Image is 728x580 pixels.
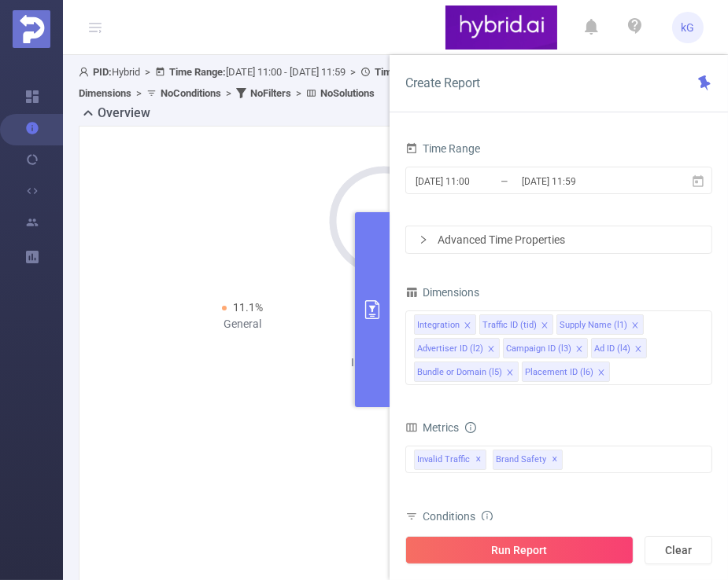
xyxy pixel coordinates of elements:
[250,87,291,99] b: No Filters
[414,314,476,335] li: Integration
[552,450,558,469] span: ✕
[503,338,588,358] li: Campaign ID (l3)
[346,66,360,78] span: >
[242,354,525,371] div: Invalid Traffic
[233,301,263,314] span: 11.1%
[405,142,480,155] span: Time Range
[102,316,384,332] div: General
[414,171,541,192] input: Start date
[556,314,644,335] li: Supply Name (l1)
[161,87,221,99] b: No Conditions
[645,536,712,564] button: Clear
[414,362,519,382] li: Bundle or Domain (l5)
[493,450,563,470] span: Brand Safety
[79,66,646,99] span: Hybrid [DATE] 11:00 - [DATE] 11:59 +00:00
[506,369,514,378] i: icon: close
[506,339,571,359] div: Campaign ID (l3)
[405,75,480,90] span: Create Report
[291,87,306,99] span: >
[417,339,483,359] div: Advertiser ID (l2)
[414,450,486,470] span: Invalid Traffic
[93,66,112,78] b: PID:
[475,450,482,469] span: ✕
[406,226,711,253] div: icon: rightAdvanced Time Properties
[320,87,375,99] b: No Solutions
[98,104,150,123] h2: Overview
[575,345,583,354] i: icon: close
[465,422,476,433] i: icon: info-circle
[522,362,610,382] li: Placement ID (l6)
[482,315,537,336] div: Traffic ID (tid)
[520,171,648,192] input: End date
[375,66,426,78] b: Time Zone:
[417,315,460,336] div: Integration
[634,345,642,354] i: icon: close
[140,66,155,78] span: >
[479,314,553,335] li: Traffic ID (tid)
[405,421,459,434] span: Metrics
[221,87,236,99] span: >
[487,345,495,354] i: icon: close
[541,321,549,331] i: icon: close
[464,321,471,331] i: icon: close
[414,338,500,358] li: Advertiser ID (l2)
[597,369,605,378] i: icon: close
[13,10,50,48] img: Protected Media
[405,536,634,564] button: Run Report
[423,510,493,523] span: Conditions
[482,511,493,522] i: icon: info-circle
[417,362,502,383] div: Bundle or Domain (l5)
[594,339,630,359] div: Ad ID (l4)
[525,362,593,383] div: Placement ID (l6)
[419,235,428,244] i: icon: right
[131,87,146,99] span: >
[169,66,226,78] b: Time Range:
[560,315,627,336] div: Supply Name (l1)
[591,338,647,358] li: Ad ID (l4)
[682,12,695,43] span: kG
[79,67,93,77] i: icon: user
[631,321,639,331] i: icon: close
[405,286,479,299] span: Dimensions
